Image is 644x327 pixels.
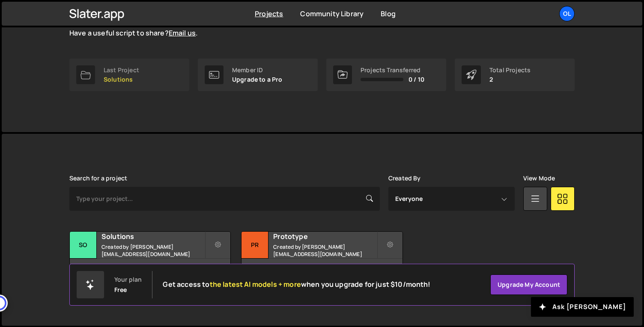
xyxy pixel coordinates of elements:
[408,76,424,83] span: 0 / 10
[69,59,189,91] a: Last Project Solutions
[114,276,142,283] div: Your plan
[104,76,139,83] p: Solutions
[69,175,127,182] label: Search for a project
[531,297,634,317] button: Ask [PERSON_NAME]
[101,243,205,258] small: Created by [PERSON_NAME][EMAIL_ADDRESS][DOMAIN_NAME]
[232,76,283,83] p: Upgrade to a Pro
[70,232,97,259] div: So
[232,67,283,74] div: Member ID
[163,280,430,289] h2: Get access to when you upgrade for just $10/month!
[69,187,380,211] input: Type your project...
[489,67,531,74] div: Total Projects
[273,243,376,258] small: Created by [PERSON_NAME][EMAIL_ADDRESS][DOMAIN_NAME]
[255,9,283,18] a: Projects
[114,286,127,293] div: Free
[241,259,402,284] div: 1 page, last updated by [DATE]
[388,175,421,182] label: Created By
[169,28,196,38] a: Email us
[300,9,364,18] a: Community Library
[210,280,301,289] span: the latest AI models + more
[241,232,268,259] div: Pr
[70,259,230,284] div: 2 pages, last updated by [DATE]
[489,76,531,83] p: 2
[101,232,205,241] h2: Solutions
[490,274,567,295] a: Upgrade my account
[381,9,396,18] a: Blog
[241,231,402,285] a: Pr Prototype Created by [PERSON_NAME][EMAIL_ADDRESS][DOMAIN_NAME] 1 page, last updated by [DATE]
[523,175,555,182] label: View Mode
[273,232,376,241] h2: Prototype
[559,6,575,21] a: OL
[361,67,424,74] div: Projects Transferred
[69,231,231,285] a: So Solutions Created by [PERSON_NAME][EMAIL_ADDRESS][DOMAIN_NAME] 2 pages, last updated by [DATE]
[104,67,139,74] div: Last Project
